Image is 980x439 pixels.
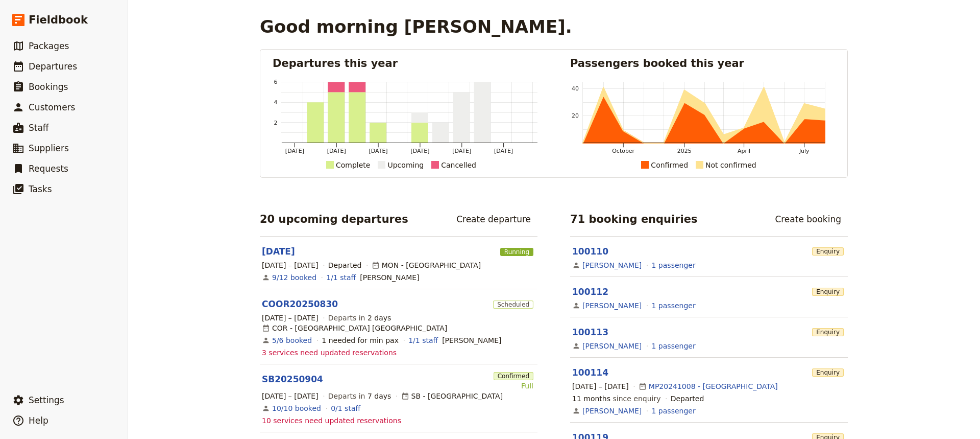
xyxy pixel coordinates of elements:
[408,335,438,345] a: 1/1 staff
[410,148,429,154] tspan: [DATE]
[29,41,69,51] span: Packages
[29,102,75,112] span: Customers
[262,298,338,310] a: COOR20250830
[274,79,278,85] tspan: 6
[582,301,642,311] a: [PERSON_NAME]
[272,335,312,345] a: View the bookings for this departure
[262,245,295,258] a: [DATE]
[327,148,346,154] tspan: [DATE]
[328,260,362,270] div: Departed
[328,313,391,323] span: Departs in
[262,391,318,401] span: [DATE] – [DATE]
[262,260,318,270] span: [DATE] – [DATE]
[500,248,533,256] span: Running
[29,12,88,28] span: Fieldbook
[285,148,304,154] tspan: [DATE]
[671,394,704,404] div: Departed
[612,148,634,154] tspan: October
[572,394,660,404] span: since enquiry
[677,148,692,154] tspan: 2025
[582,341,642,351] a: [PERSON_NAME]
[274,120,278,126] tspan: 2
[812,288,844,296] span: Enquiry
[652,406,696,416] a: View the passengers for this booking
[494,381,533,391] div: Full
[452,148,471,154] tspan: [DATE]
[582,406,642,416] a: [PERSON_NAME]
[572,367,608,378] a: 100114
[367,392,391,400] span: 7 days
[442,335,501,345] span: Lisa Marshall
[652,341,696,351] a: View the passengers for this booking
[649,381,778,391] a: MP20241008 - [GEOGRAPHIC_DATA]
[29,164,68,174] span: Requests
[29,415,48,426] span: Help
[387,159,424,171] div: Upcoming
[29,61,77,72] span: Departures
[262,373,323,385] a: SB20250904
[29,143,69,153] span: Suppliers
[369,148,388,154] tspan: [DATE]
[29,123,49,133] span: Staff
[493,301,533,309] span: Scheduled
[331,403,360,413] a: 0/1 staff
[572,395,610,403] span: 11 months
[705,159,756,171] div: Not confirmed
[274,99,278,106] tspan: 4
[372,260,481,270] div: MON - [GEOGRAPHIC_DATA]
[401,391,503,401] div: SB - [GEOGRAPHIC_DATA]
[262,415,401,426] span: 10 services need updated reservations
[812,368,844,377] span: Enquiry
[572,246,608,257] a: 100110
[738,148,750,154] tspan: April
[260,16,572,37] h1: Good morning [PERSON_NAME].
[812,247,844,256] span: Enquiry
[273,56,537,71] h2: Departures this year
[572,112,579,119] tspan: 20
[272,403,321,413] a: View the bookings for this departure
[494,148,513,154] tspan: [DATE]
[582,260,642,270] a: [PERSON_NAME]
[367,314,391,322] span: 2 days
[336,159,370,171] div: Complete
[572,85,579,92] tspan: 40
[360,272,419,283] span: Rebecca Arnott
[29,395,64,405] span: Settings
[262,323,447,333] div: COR - [GEOGRAPHIC_DATA] [GEOGRAPHIC_DATA]
[799,148,810,154] tspan: July
[572,287,608,297] a: 100112
[262,313,318,323] span: [DATE] – [DATE]
[260,212,408,227] h2: 20 upcoming departures
[328,391,391,401] span: Departs in
[812,328,844,336] span: Enquiry
[272,272,316,283] a: View the bookings for this departure
[570,212,698,227] h2: 71 booking enquiries
[326,272,356,283] a: 1/1 staff
[494,372,533,380] span: Confirmed
[651,159,688,171] div: Confirmed
[322,335,399,345] div: 1 needed for min pax
[570,56,835,71] h2: Passengers booked this year
[29,184,52,194] span: Tasks
[652,260,696,270] a: View the passengers for this booking
[450,211,537,228] a: Create departure
[572,327,608,337] a: 100113
[262,348,397,358] span: 3 services need updated reservations
[768,211,848,228] a: Create booking
[441,159,476,171] div: Cancelled
[652,301,696,311] a: View the passengers for this booking
[29,82,68,92] span: Bookings
[572,381,629,391] span: [DATE] – [DATE]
